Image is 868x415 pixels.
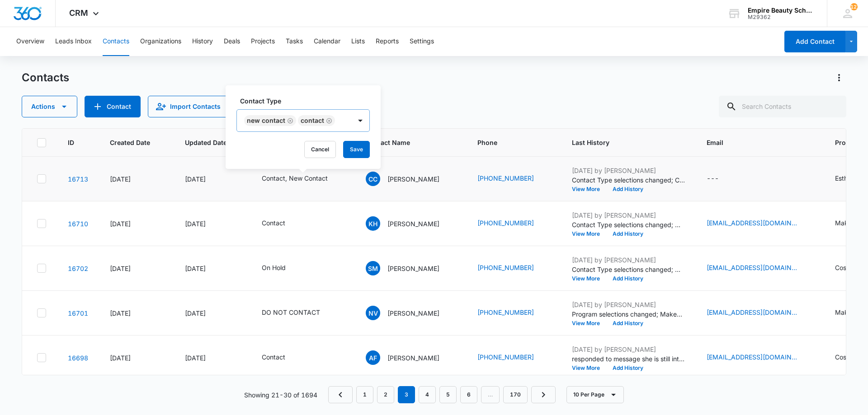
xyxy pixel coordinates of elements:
button: View More [572,365,606,371]
button: Reports [376,27,399,56]
p: Contact Type selections changed; Contact was added. [572,175,685,185]
button: Import Contacts [148,96,230,117]
div: Email - - Select to Edit Field [707,173,735,184]
p: [PERSON_NAME] [387,353,439,363]
p: [DATE] by [PERSON_NAME] [572,300,685,309]
a: Page 5 [439,386,457,403]
input: Search Contacts [719,96,846,117]
span: CRM [69,8,88,18]
span: KH [366,216,380,231]
p: [DATE] by [PERSON_NAME] [572,166,685,175]
button: Cancel [304,141,336,158]
div: [DATE] [185,264,240,273]
span: ID [68,138,75,147]
span: NV [366,306,380,320]
div: Contact Type - Contact, New Contact - Select to Edit Field [262,173,344,184]
p: [PERSON_NAME] [387,174,439,184]
a: Page 6 [460,386,477,403]
label: Contact Type [240,96,373,106]
div: New Contact [247,117,285,124]
div: Contact [262,218,285,228]
div: Contact [301,117,324,124]
a: [PHONE_NUMBER] [477,173,534,183]
div: DO NOT CONTACT [262,308,320,317]
button: Actions [22,96,77,117]
a: Page 4 [419,386,436,403]
button: Add History [606,231,650,237]
div: [DATE] [185,353,240,363]
div: Email - kaitlynjcoe@gmail.com - Select to Edit Field [707,218,813,229]
span: 121 [850,3,858,10]
button: Deals [224,27,240,56]
div: Phone - +1 (603) 724-8777 - Select to Edit Field [477,218,550,229]
div: Contact Type - Contact - Select to Edit Field [262,352,302,363]
button: View More [572,276,606,281]
a: Previous Page [328,386,353,403]
div: Phone - (603) 425-7827 - Select to Edit Field [477,173,550,184]
div: [DATE] [185,308,240,318]
a: Navigate to contact details page for Nicole Valente [68,309,88,317]
div: Contact Name - Apryl Feudner - Select to Edit Field [366,350,456,365]
button: Add History [606,187,650,192]
button: 10 Per Page [566,386,624,403]
span: AF [366,350,380,365]
a: Navigate to contact details page for Kaitlyn Harte [68,220,88,228]
div: [DATE] [185,219,240,228]
div: [DATE] [185,174,240,184]
div: Contact [262,352,285,362]
p: Contact Type selections changed; New Contact was removed. [572,265,685,274]
div: Phone - +1 (603) 404-3409 - Select to Edit Field [477,352,550,363]
div: Contact Type - Contact - Select to Edit Field [262,218,302,229]
p: Showing 21-30 of 1694 [244,390,317,400]
a: [PHONE_NUMBER] [477,263,534,272]
button: History [192,27,213,56]
span: SM [366,261,380,275]
button: View More [572,187,606,192]
p: [PERSON_NAME] [387,264,439,273]
div: Contact Name - Kaitlyn Harte - Select to Edit Field [366,216,456,231]
span: Phone [477,138,537,147]
p: Program selections changed; Makeup was added. [572,309,685,319]
button: Tasks [286,27,303,56]
div: Contact Type - On Hold - Select to Edit Field [262,263,302,274]
button: Add History [606,365,650,371]
a: Page 2 [377,386,394,403]
div: --- [707,173,719,184]
div: Contact, New Contact [262,173,328,183]
button: Add History [606,321,650,326]
a: Page 1 [356,386,373,403]
span: Created Date [110,138,150,147]
a: Navigate to contact details page for Samantha Marchant [68,265,88,272]
button: Contacts [103,27,129,56]
div: account name [748,7,814,14]
a: Page 170 [503,386,528,403]
p: [PERSON_NAME] [387,219,439,228]
button: Save [343,141,370,158]
a: [EMAIL_ADDRESS][DOMAIN_NAME] [707,218,797,228]
div: [DATE] [110,353,163,363]
div: Phone - (603) 393-0833 - Select to Edit Field [477,263,550,274]
div: Contact Name - Samantha Marchant - Select to Edit Field [366,261,456,275]
a: [EMAIL_ADDRESS][DOMAIN_NAME] [707,263,797,272]
p: [DATE] by [PERSON_NAME] [572,210,685,220]
p: [DATE] by [PERSON_NAME] [572,255,685,265]
div: Remove New Contact [285,117,293,124]
button: Leads Inbox [55,27,92,56]
div: [DATE] [110,308,163,318]
p: responded to message she is still interested, best time to chat? [572,354,685,364]
a: [EMAIL_ADDRESS][DOMAIN_NAME] [707,308,797,317]
button: Actions [832,70,846,85]
button: Settings [410,27,434,56]
span: Email [707,138,800,147]
span: Contact Name [366,138,443,147]
div: notifications count [850,3,858,10]
div: Makeup [835,308,859,317]
p: [PERSON_NAME] [387,308,439,318]
p: [DATE] by [PERSON_NAME] [572,345,685,354]
button: Organizations [140,27,181,56]
div: account id [748,14,814,20]
span: Updated Date [185,138,227,147]
em: 3 [398,386,415,403]
button: Add History [606,276,650,281]
div: [DATE] [110,264,163,273]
